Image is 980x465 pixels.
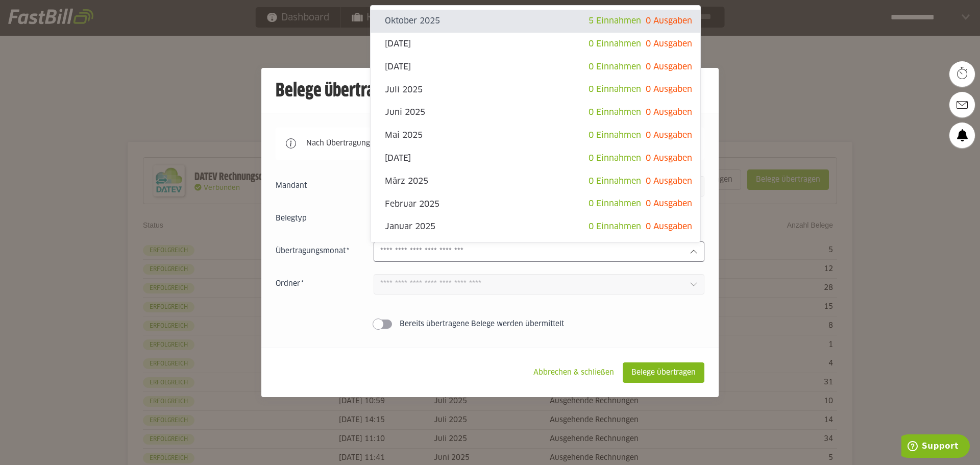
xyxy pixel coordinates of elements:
[623,362,704,383] sl-button: Belege übertragen
[589,200,641,208] span: 0 Einnahmen
[646,40,692,48] span: 0 Ausgaben
[589,17,641,25] span: 5 Einnahmen
[646,108,692,116] span: 0 Ausgaben
[589,40,641,48] span: 0 Einnahmen
[371,101,700,124] sl-option: Juni 2025
[371,192,700,215] sl-option: Februar 2025
[371,238,700,261] sl-option: Dezember 2024
[371,56,700,79] sl-option: [DATE]
[589,85,641,93] span: 0 Einnahmen
[646,177,692,185] span: 0 Ausgaben
[589,177,641,185] span: 0 Einnahmen
[646,85,692,93] span: 0 Ausgaben
[525,362,623,383] sl-button: Abbrechen & schließen
[901,434,970,460] iframe: Öffnet ein Widget, in dem Sie weitere Informationen finden
[589,223,641,231] span: 0 Einnahmen
[371,147,700,170] sl-option: [DATE]
[646,17,692,25] span: 0 Ausgaben
[646,63,692,71] span: 0 Ausgaben
[589,131,641,139] span: 0 Einnahmen
[589,154,641,162] span: 0 Einnahmen
[646,200,692,208] span: 0 Ausgaben
[646,131,692,139] span: 0 Ausgaben
[589,63,641,71] span: 0 Einnahmen
[371,33,700,56] sl-option: [DATE]
[646,223,692,231] span: 0 Ausgaben
[276,319,704,329] sl-switch: Bereits übertragene Belege werden übermittelt
[371,78,700,101] sl-option: Juli 2025
[371,10,700,33] sl-option: Oktober 2025
[371,215,700,238] sl-option: Januar 2025
[646,154,692,162] span: 0 Ausgaben
[371,124,700,147] sl-option: Mai 2025
[589,108,641,116] span: 0 Einnahmen
[371,170,700,193] sl-option: März 2025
